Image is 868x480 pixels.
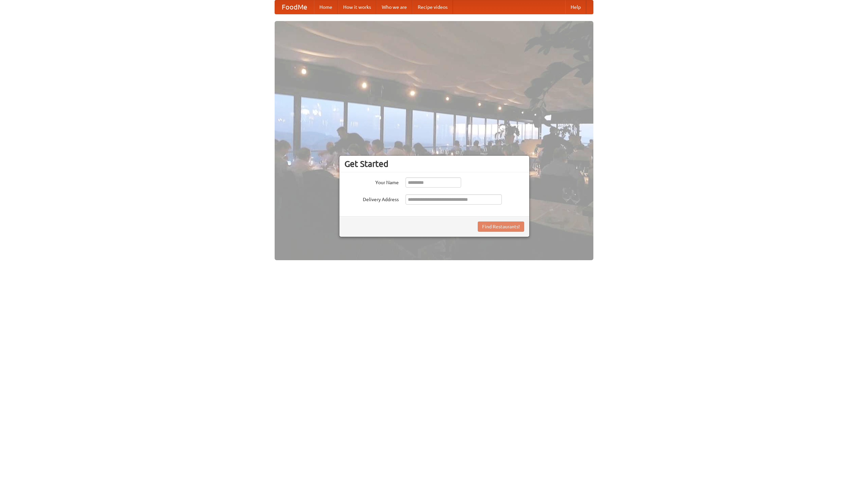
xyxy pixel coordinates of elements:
a: FoodMe [275,0,314,14]
a: Who we are [376,0,412,14]
label: Your Name [344,177,399,186]
h3: Get Started [344,159,524,169]
label: Delivery Address [344,194,399,203]
a: Help [565,0,586,14]
a: Home [314,0,338,14]
button: Find Restaurants! [478,222,524,232]
a: Recipe videos [412,0,453,14]
a: How it works [338,0,376,14]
